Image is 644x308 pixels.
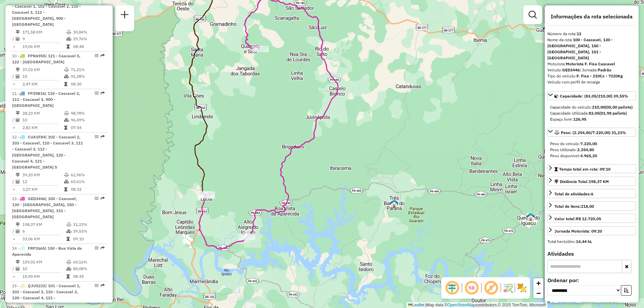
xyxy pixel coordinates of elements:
div: Valor total: [554,216,601,222]
span: Peso: (2.254,80/7.220,00) 31,23% [561,130,626,135]
i: % de utilização da cubagem [64,74,69,78]
i: Total de Atividades [16,118,20,122]
div: Capacidade do veículo: [550,104,633,110]
div: Veículo com perfil de recarga [547,79,636,85]
td: = [12,273,15,280]
strong: 7.220,00 [580,141,597,146]
td: 39,55% [73,228,105,235]
span: 10 - [12,53,80,64]
em: Rota exportada [101,196,105,200]
strong: GED3446 [562,67,580,72]
td: 29,76% [73,36,105,42]
td: 07:54 [70,124,104,131]
strong: 13 [577,31,581,36]
img: Guaraniaçu [543,24,551,33]
div: Capacidade: (83,05/210,00) 39,55% [547,102,636,125]
em: Rota exportada [101,91,105,95]
td: / [12,73,15,80]
td: 08:30 [70,81,104,87]
span: 11 - [12,91,80,108]
td: 3,27 KM [22,186,64,193]
i: Total de Atividades [16,229,20,233]
div: Total hectolitro: [547,239,636,245]
i: Total de Atividades [16,180,20,184]
button: Ordem crescente [621,285,632,296]
span: Ocultar deslocamento [444,280,460,296]
td: 30,84% [73,29,105,36]
span: 14 - [12,246,82,257]
a: Zoom in [533,278,543,288]
a: Exibir filtros [526,8,539,21]
span: GED3446 [28,196,45,201]
i: Distância Total [16,260,20,264]
td: 159,01 KM [22,259,66,265]
td: 10 [22,117,64,123]
span: 198,37 KM [589,179,609,184]
div: Peso disponível: [550,153,633,159]
i: % de utilização da cubagem [66,37,71,41]
i: Distância Total [16,68,20,72]
i: % de utilização do peso [64,111,69,115]
td: 39,20 KM [22,172,64,178]
strong: Motorista F. Fixa Cascavel [566,61,615,66]
strong: 4.965,20 [580,153,597,158]
td: 9 [22,36,66,42]
td: 60,16% [73,259,105,265]
em: Opções [95,246,99,250]
span: FRP2665 [28,246,45,251]
strong: (05,00 pallets) [605,105,633,110]
span: 13 - [12,196,77,219]
span: | 110 - Cascavel 3, 111 - Cascavel 3, 900 - [GEOGRAPHIC_DATA] [12,91,80,108]
td: = [12,236,15,242]
td: 2,47 KM [22,81,64,87]
i: % de utilização da cubagem [66,267,71,271]
i: % de utilização da cubagem [64,180,69,184]
span: − [536,289,541,297]
i: Distância Total [16,173,20,177]
strong: 14,44 hL [576,239,592,244]
em: Opções [95,54,99,58]
span: Peso do veículo: [550,141,597,146]
a: 1 - 34829082 - [PERSON_NAME] DA [552,301,618,306]
strong: 100 - Cascavel, 130 - [GEOGRAPHIC_DATA], 150 - [GEOGRAPHIC_DATA], 151 - [GEOGRAPHIC_DATA] [547,37,613,60]
td: / [12,178,15,185]
em: Rota exportada [101,54,105,58]
span: FPZ9B16 [28,91,45,96]
i: Tempo total em rota [66,237,70,241]
span: Total de atividades: [554,191,593,196]
td: 37,02 KM [22,66,64,73]
td: 91,38% [70,73,104,80]
em: Rota exportada [101,246,105,250]
span: QJU5232 [28,283,45,288]
td: 98,78% [70,110,104,117]
td: 61,96% [70,172,104,178]
td: 198,37 KM [22,221,66,228]
td: 15 [22,73,64,80]
td: 10 [22,265,66,272]
strong: 2.254,80 [577,147,594,152]
td: 60,61% [70,178,104,185]
i: Tempo total em rota [64,187,67,191]
i: % de utilização do peso [66,223,71,227]
td: 09:10 [73,236,105,242]
strong: 83,05 [589,111,599,116]
td: = [12,43,15,50]
i: Tempo total em rota [64,126,67,130]
span: | 121 - Cascavel 5, 122 - [GEOGRAPHIC_DATA] [12,53,80,64]
td: / [12,36,15,42]
td: 15,90 KM [22,273,66,280]
i: % de utilização do peso [66,30,71,34]
div: Distância Total: [554,179,609,185]
td: 80,08% [73,265,105,272]
td: 19,06 KM [22,43,66,50]
td: 08:48 [73,43,105,50]
td: = [12,81,15,87]
td: 2,82 KM [22,124,64,131]
span: Ocultar NR [464,280,480,296]
i: % de utilização da cubagem [66,229,71,233]
td: 08:45 [73,273,105,280]
div: Número da rota: [547,31,636,37]
span: | Jornada: [580,67,611,72]
h4: Informações da rota selecionada [547,13,636,20]
td: / [12,228,15,235]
